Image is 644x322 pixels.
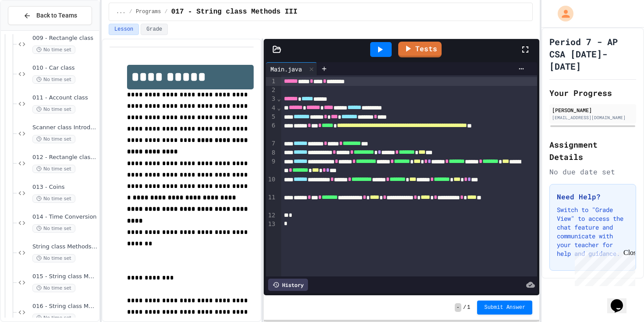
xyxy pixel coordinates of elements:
span: Fold line [276,104,281,111]
span: No time set [32,284,75,292]
div: 5 [266,113,277,121]
span: No time set [32,314,75,322]
div: 2 [266,86,277,95]
div: History [268,279,308,291]
span: No time set [32,105,75,113]
button: Grade [141,24,168,35]
span: ... [116,8,126,15]
div: 7 [266,139,277,148]
div: Chat with us now!Close [4,4,60,56]
span: 014 - Time Conversion [32,213,97,221]
button: Submit Answer [477,301,532,315]
span: No time set [32,254,75,262]
div: Main.java [266,64,306,74]
div: 13 [266,220,277,229]
span: / [463,304,466,311]
span: No time set [32,75,75,84]
span: / [165,8,168,15]
button: Back to Teams [8,6,92,25]
span: Fold line [276,95,281,102]
div: [EMAIL_ADDRESS][DOMAIN_NAME] [552,114,633,121]
span: 011 - Account class [32,94,97,102]
div: 1 [266,77,277,86]
div: 3 [266,95,277,103]
span: No time set [32,224,75,233]
div: 4 [266,104,277,113]
span: Scanner class Introduction [32,124,97,131]
h3: Need Help? [557,191,629,202]
div: 10 [266,175,277,193]
span: 1 [467,304,470,311]
span: No time set [32,46,75,54]
span: 012 - Rectangle class II [32,154,97,161]
p: Switch to "Grade View" to access the chat feature and communicate with your teacher for help and ... [557,205,629,258]
h2: Your Progress [549,87,636,99]
iframe: chat widget [607,287,635,313]
h1: Period 7 - AP CSA [DATE]-[DATE] [549,35,636,72]
div: [PERSON_NAME] [552,106,633,114]
h2: Assignment Details [549,138,636,163]
div: 11 [266,193,277,211]
span: - [455,303,461,312]
span: 013 - Coins [32,184,97,191]
span: 009 - Rectangle class [32,35,97,42]
span: Submit Answer [484,304,525,311]
span: No time set [32,135,75,143]
span: String class Methods Introduction [32,243,97,251]
span: 015 - String class Methods I [32,273,97,280]
div: Main.java [266,62,317,75]
div: My Account [548,4,576,24]
span: 010 - Car class [32,64,97,72]
span: Back to Teams [36,11,77,20]
div: No due date set [549,166,636,177]
div: 12 [266,211,277,220]
span: 017 - String class Methods III [171,7,297,17]
div: 9 [266,157,277,175]
span: / [129,8,132,15]
span: Programs [136,8,161,15]
div: 8 [266,149,277,157]
div: 6 [266,121,277,139]
span: No time set [32,195,75,203]
iframe: chat widget [571,249,635,286]
span: No time set [32,165,75,173]
a: Tests [398,42,442,57]
span: 016 - String class Methods II [32,303,97,310]
button: Lesson [109,24,139,35]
